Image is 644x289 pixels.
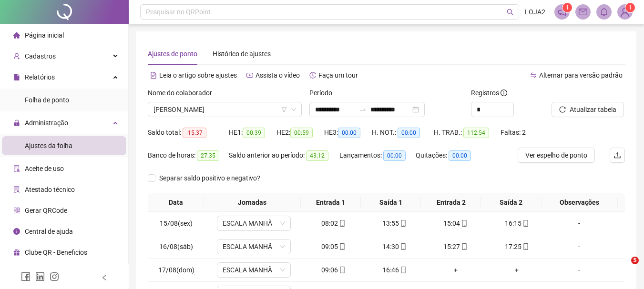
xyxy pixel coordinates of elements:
[566,4,569,11] span: 1
[13,74,20,80] span: file
[307,265,360,275] div: 09:06
[159,71,237,79] span: Leia o artigo sobre ajustes
[318,71,358,79] span: Faça um tour
[613,151,621,159] span: upload
[463,128,489,138] span: 112:54
[256,71,300,79] span: Assista o vídeo
[309,72,316,79] span: history
[25,73,55,81] span: Relatórios
[13,32,20,39] span: home
[539,71,623,79] span: Alternar para versão padrão
[229,150,339,161] div: Saldo anterior ao período:
[399,267,407,273] span: mobile
[507,9,514,16] span: search
[13,53,20,60] span: user-add
[368,265,421,275] div: 16:46
[559,106,566,113] span: reload
[25,119,68,127] span: Administração
[338,243,346,250] span: mobile
[625,3,635,12] sup: Atualize o seu contato no menu Meus Dados
[338,128,360,138] span: 00:00
[204,193,301,212] th: Jornadas
[159,243,193,250] span: 16/08(sáb)
[21,272,31,281] span: facebook
[631,257,639,264] span: 5
[13,165,20,172] span: audit
[246,72,253,79] span: youtube
[150,72,157,79] span: file-text
[501,129,526,136] span: Faltas: 2
[101,274,108,281] span: left
[158,266,194,274] span: 17/08(dom)
[399,220,407,227] span: mobile
[361,193,421,212] th: Saída 1
[339,150,416,161] div: Lançamentos:
[612,257,634,279] iframe: Intercom live chat
[551,265,607,275] div: -
[429,218,482,229] div: 15:04
[429,265,482,275] div: +
[153,102,296,117] span: NATANAEL DOS SANTOS SIQUEIRA
[490,241,543,252] div: 17:25
[160,219,193,227] span: 15/08(sex)
[434,127,501,138] div: H. TRAB.:
[25,142,72,149] span: Ajustes da folha
[399,243,407,250] span: mobile
[306,150,328,161] span: 43:12
[148,49,197,59] div: Ajustes de ponto
[148,127,229,138] div: Saldo total:
[530,72,537,79] span: swap
[359,106,367,113] span: to
[629,4,632,11] span: 1
[398,128,420,138] span: 00:00
[13,249,20,256] span: gift
[552,102,624,117] button: Atualizar tabela
[570,104,616,115] span: Atualizar tabela
[25,249,87,256] span: Clube QR - Beneficios
[449,150,471,161] span: 00:00
[35,272,45,281] span: linkedin
[281,107,287,112] span: filter
[25,165,64,172] span: Aceite de uso
[501,90,507,96] span: info-circle
[481,193,541,212] th: Saída 2
[301,193,361,212] th: Entrada 1
[368,218,421,229] div: 13:55
[490,265,543,275] div: +
[148,88,218,98] label: Nome do colaborador
[183,128,206,138] span: -15:37
[148,150,229,161] div: Banco de horas:
[276,127,324,138] div: HE 2:
[558,8,566,16] span: notification
[13,228,20,235] span: info-circle
[307,218,360,229] div: 08:02
[525,7,545,17] span: LOJA2
[50,272,59,281] span: instagram
[155,173,264,183] span: Separar saldo positivo e negativo?
[13,207,20,214] span: qrcode
[490,218,543,229] div: 16:15
[460,220,468,227] span: mobile
[229,127,276,138] div: HE 1:
[521,220,529,227] span: mobile
[562,3,572,12] sup: 1
[13,120,20,126] span: lock
[383,150,406,161] span: 00:00
[13,186,20,193] span: solution
[368,241,421,252] div: 14:30
[416,150,482,161] div: Quitações:
[290,128,313,138] span: 00:59
[25,228,73,235] span: Central de ajuda
[25,186,75,193] span: Atestado técnico
[372,127,434,138] div: H. NOT.:
[148,193,204,212] th: Data
[25,207,67,214] span: Gerar QRCode
[223,263,285,277] span: ESCALA MANHÃ
[25,96,69,104] span: Folha de ponto
[429,241,482,252] div: 15:27
[309,88,338,98] label: Período
[338,267,346,273] span: mobile
[525,150,587,160] span: Ver espelho de ponto
[280,267,286,273] span: down
[551,218,607,229] div: -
